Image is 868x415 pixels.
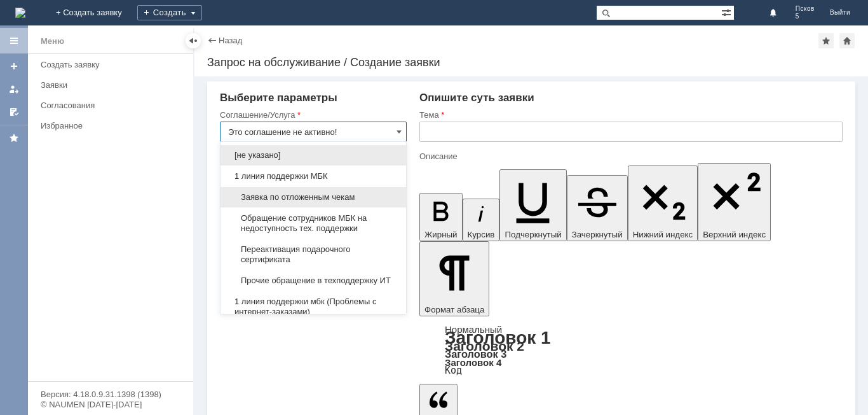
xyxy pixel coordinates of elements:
[419,152,840,160] div: Описание
[220,111,404,119] div: Соглашение/Услуга
[505,230,561,239] span: Подчеркнутый
[796,5,815,13] span: Псков
[228,150,398,160] span: [не указано]
[207,56,855,69] div: Запрос на обслуживание / Создание заявки
[424,230,458,239] span: Жирный
[721,6,734,18] span: Расширенный поиск
[36,55,191,74] a: Создать заявку
[419,193,463,241] button: Жирный
[36,95,191,115] a: Согласования
[419,241,489,316] button: Формат абзаца
[445,348,506,360] a: Заголовок 3
[796,13,815,20] span: 5
[445,357,501,368] a: Заголовок 4
[4,56,24,76] a: Создать заявку
[499,169,566,241] button: Подчеркнутый
[15,8,25,18] img: logo
[445,328,551,348] a: Заголовок 1
[419,325,843,375] div: Формат абзаца
[445,365,462,376] a: Код
[228,244,398,265] span: Переактивация подарочного сертификата
[228,213,398,234] span: Обращение сотрудников МБК на недоступность тех. поддержки
[839,33,855,48] div: Сделать домашней страницей
[468,230,495,239] span: Курсив
[41,121,172,130] div: Избранное
[41,101,186,110] div: Согласования
[186,33,201,48] div: Скрыть меню
[424,305,484,314] span: Формат абзаца
[445,339,524,353] a: Заголовок 2
[219,36,242,45] a: Назад
[228,276,398,286] span: Прочие обращение в техподдержку ИТ
[41,400,180,409] div: © NAUMEN [DATE]-[DATE]
[419,111,840,119] div: Тема
[137,5,202,20] div: Создать
[818,33,834,48] div: Добавить в избранное
[445,324,502,335] a: Нормальный
[41,80,186,90] div: Заявки
[4,79,24,99] a: Мои заявки
[220,92,337,104] span: Выберите параметры
[698,163,771,241] button: Верхний индекс
[228,192,398,202] span: Заявка по отложенным чекам
[463,199,500,241] button: Курсив
[41,390,180,398] div: Версия: 4.18.0.9.31.1398 (1398)
[4,102,24,122] a: Мои согласования
[228,171,398,181] span: 1 линия поддержки МБК
[41,60,186,69] div: Создать заявку
[572,230,623,239] span: Зачеркнутый
[36,75,191,95] a: Заявки
[41,34,64,49] div: Меню
[628,165,698,241] button: Нижний индекс
[15,8,25,18] a: Перейти на домашнюю страницу
[633,230,693,239] span: Нижний индекс
[419,92,534,104] span: Опишите суть заявки
[703,230,766,239] span: Верхний индекс
[228,297,398,317] span: 1 линия поддержки мбк (Проблемы с интернет-заказами)
[567,175,628,241] button: Зачеркнутый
